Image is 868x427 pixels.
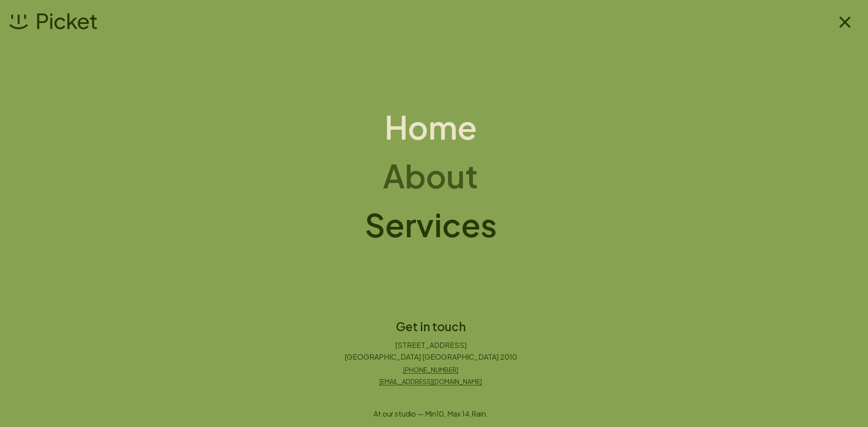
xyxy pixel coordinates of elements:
[385,109,477,145] a: Home
[344,376,517,386] a: [EMAIL_ADDRESS][DOMAIN_NAME]
[383,158,478,194] a: About
[344,339,517,363] p: [STREET_ADDRESS] [GEOGRAPHIC_DATA] [GEOGRAPHIC_DATA] 2010
[373,408,488,420] p: At our studio — Min 10 , Max 14 , Rain .
[344,319,517,334] h2: Get in touch
[365,206,497,243] a: Services
[344,365,517,375] a: [PHONE_NUMBER]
